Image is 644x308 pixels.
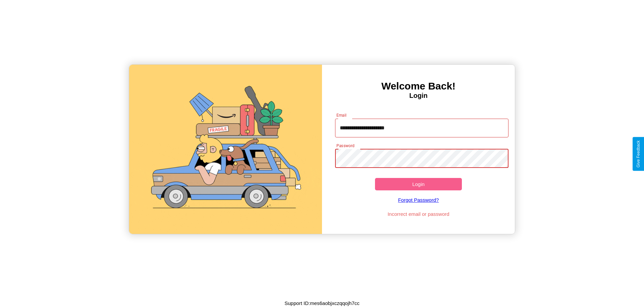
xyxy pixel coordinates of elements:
[375,178,462,190] button: Login
[332,209,505,219] p: Incorrect email or password
[636,140,641,168] div: Give Feedback
[322,80,515,92] h3: Welcome Back!
[129,65,322,234] img: gif
[336,143,354,148] label: Password
[284,299,359,308] p: Support ID: mes6aobjxczqqojh7cc
[322,92,515,100] h4: Login
[332,190,505,209] a: Forgot Password?
[336,112,347,118] label: Email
